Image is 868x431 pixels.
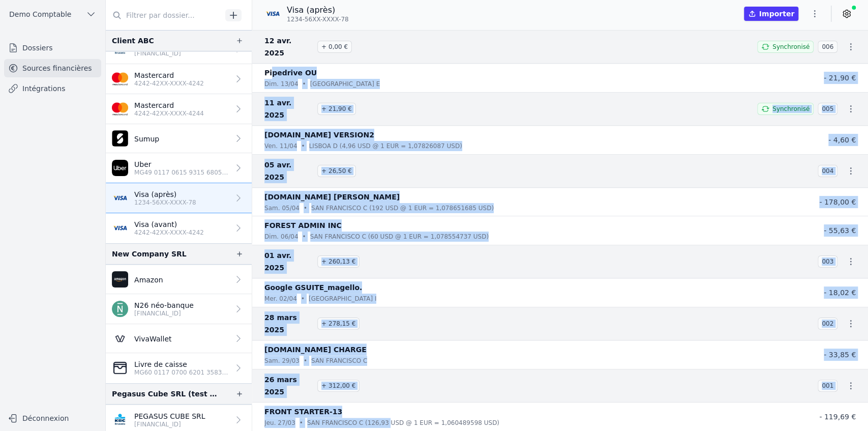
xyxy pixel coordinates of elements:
[317,41,352,53] span: + 0,00 €
[134,300,194,310] p: N26 néo-banque
[824,289,856,297] span: - 18,02 €
[317,103,356,115] span: + 21,90 €
[106,94,252,124] a: Mastercard 4242-42XX-XXXX-4244
[112,360,128,376] img: CleanShot-202025-05-26-20at-2016.10.27-402x.png
[824,351,856,359] span: - 33,85 €
[311,203,494,213] p: SAN FRANCISCO C (192 USD @ 1 EUR = 1,078651685 USD)
[310,79,380,89] p: [GEOGRAPHIC_DATA] E
[4,410,101,426] button: Déconnexion
[264,249,313,274] span: 01 avr. 2025
[311,356,367,366] p: SAN FRANCISCO C
[317,165,356,177] span: + 26,50 €
[317,380,360,392] span: + 312,00 €
[112,301,128,317] img: n26.png
[112,71,128,87] img: imageedit_2_6530439554.png
[112,330,128,347] img: Viva-Wallet.webp
[309,141,462,151] p: LISBOA D (4,96 USD @ 1 EUR = 1,07826087 USD)
[819,198,856,206] span: - 178,00 €
[112,160,128,176] img: de0e97ed977ad313.png
[106,353,252,383] a: Livre de caisse MG60 0117 0700 6201 3583 9407 469
[264,373,313,398] span: 26 mars 2025
[264,406,342,418] p: FRONT STARTER-13
[818,165,837,177] span: 004
[134,309,194,318] p: [FINANCIAL_ID]
[317,255,360,268] span: + 260,13 €
[302,79,306,89] div: •
[4,79,101,98] a: Intégrations
[264,343,367,356] p: [DOMAIN_NAME] CHARGE
[134,168,229,177] p: MG49 0117 0615 9315 6805 8790 889
[264,67,317,79] p: Pipedrive OU
[772,43,810,51] span: Synchronisé
[112,271,128,288] img: Amazon.png
[264,356,300,366] p: sam. 29/03
[112,248,187,260] div: New Company SRL
[819,413,856,421] span: - 119,69 €
[106,265,252,294] a: Amazon
[304,203,307,213] div: •
[264,232,298,242] p: dim. 06/04
[106,213,252,243] a: Visa (avant) 4242-42XX-XXXX-4242
[134,411,205,421] p: PEGASUS CUBE SRL
[307,418,499,428] p: SAN FRANCISCO C (126,93 USD @ 1 EUR = 1,060489598 USD)
[310,232,489,242] p: SAN FRANCISCO C (60 USD @ 1 EUR = 1,078554737 USD)
[134,228,204,237] p: 4242-42XX-XXXX-4242
[112,388,219,400] div: Pegasus Cube SRL (test revoked account)
[112,220,128,236] img: visa.png
[4,59,101,77] a: Sources financières
[264,35,313,59] span: 12 avr. 2025
[818,41,837,53] span: 006
[112,130,128,147] img: apple-touch-icon-1.png
[4,6,101,22] button: Demo Comptable
[264,191,400,203] p: [DOMAIN_NAME] [PERSON_NAME]
[772,105,810,113] span: Synchronisé
[134,420,205,428] p: [FINANCIAL_ID]
[818,318,837,330] span: 002
[112,412,128,428] img: KBC_BRUSSELS_KREDBEBB.png
[264,281,362,294] p: Google GSUITE_magello.
[134,134,159,144] p: Sumup
[134,219,204,229] p: Visa (avant)
[264,203,300,213] p: sam. 05/04
[134,100,204,110] p: Mastercard
[112,101,128,117] img: imageedit_2_6530439554.png
[300,418,303,428] div: •
[112,35,154,47] div: Client ABC
[134,189,196,199] p: Visa (après)
[264,311,313,336] span: 28 mars 2025
[287,4,349,16] p: Visa (après)
[317,318,360,330] span: + 278,15 €
[134,79,204,88] p: 4242-42XX-XXXX-4242
[134,70,204,80] p: Mastercard
[106,183,252,213] a: Visa (après) 1234-56XX-XXXX-78
[264,79,298,89] p: dim. 13/04
[264,418,295,428] p: jeu. 27/03
[264,219,342,232] p: FOREST ADMIN INC
[134,159,229,169] p: Uber
[134,275,163,285] p: Amazon
[302,232,306,242] div: •
[828,136,856,144] span: - 4,60 €
[106,124,252,153] a: Sumup
[309,294,377,304] p: [GEOGRAPHIC_DATA] I
[264,6,281,22] img: visa.png
[9,9,71,19] span: Demo Comptable
[106,6,222,24] input: Filtrer par dossier...
[134,198,196,207] p: 1234-56XX-XXXX-78
[134,49,229,58] p: [FINANCIAL_ID]
[818,103,837,115] span: 005
[301,141,305,151] div: •
[4,39,101,57] a: Dossiers
[818,380,837,392] span: 001
[301,294,305,304] div: •
[287,15,349,23] span: 1234-56XX-XXXX-78
[264,129,374,141] p: [DOMAIN_NAME] VERSION2
[264,141,297,151] p: ven. 11/04
[134,368,229,377] p: MG60 0117 0700 6201 3583 9407 469
[744,7,798,21] button: Importer
[264,294,297,304] p: mer. 02/04
[134,334,171,344] p: VivaWallet
[824,74,856,82] span: - 21,90 €
[134,359,229,369] p: Livre de caisse
[134,109,204,118] p: 4242-42XX-XXXX-4244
